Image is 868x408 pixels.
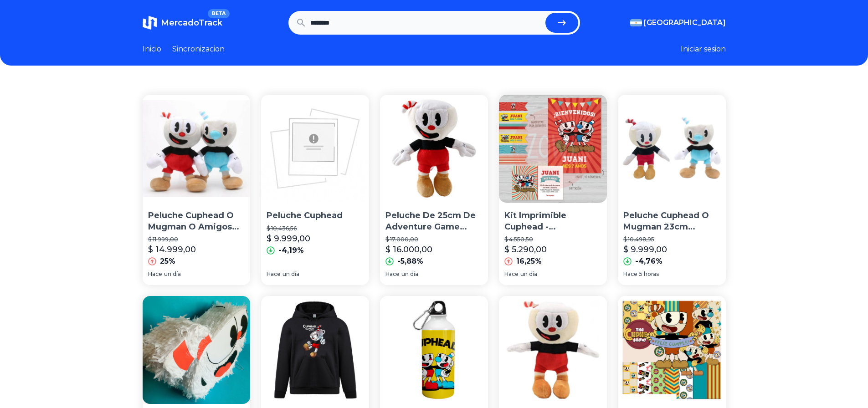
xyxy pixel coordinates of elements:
p: $ 14.999,00 [148,243,196,256]
img: Botella Aluminio Cuphead [380,296,488,404]
span: Hace [148,270,162,278]
p: $ 17.000,00 [385,236,483,243]
p: -5,88% [397,256,423,267]
a: Peluche CupheadPeluche Cuphead$ 10.436,56$ 9.999,00-4,19%Haceun día [261,95,369,285]
span: Hace [385,270,400,278]
span: Hace [504,270,519,278]
img: Kit Digital Cuphead Show [618,296,726,404]
a: Peluche Cuphead O Mugman 23cm Cabeza De Taza Precio X UnidadPeluche Cuphead O Mugman 23cm Cabeza ... [618,95,726,285]
a: Sincronizacion [172,44,225,55]
img: Cuphead De Peluche O Mugman Importados Calidad Máxima [499,296,607,404]
a: MercadoTrackBETA [143,15,222,30]
img: Argentina [630,19,642,26]
span: Hace [267,270,281,278]
span: BETA [208,9,229,18]
p: Peluche De 25cm De Adventure Game Cuphead,mugman [385,210,483,233]
button: [GEOGRAPHIC_DATA] [630,17,726,28]
p: 16,25% [516,256,542,267]
p: Kit Imprimible Cuphead - Imprimibles Zowi [504,210,601,233]
p: $ 11.999,00 [148,236,245,243]
button: Iniciar sesion [681,44,726,55]
span: un día [401,270,418,278]
img: Peluche De 25cm De Adventure Game Cuphead,mugman [380,95,488,203]
p: 25% [160,256,175,267]
p: -4,19% [278,245,304,256]
img: Buzo Canguro Cuphead Algodón Calidad [261,296,369,404]
span: Hace [623,270,637,278]
img: Kit Imprimible Cuphead - Imprimibles Zowi [499,95,607,203]
p: -4,76% [635,256,663,267]
p: $ 5.290,00 [504,243,547,256]
p: $ 10.436,56 [267,225,364,232]
img: Peluche Cuphead O Mugman O Amigos 23-25cm Precio Por Unidad [143,95,251,203]
span: un día [282,270,299,278]
a: Inicio [143,44,161,55]
p: $ 4.550,50 [504,236,601,243]
p: $ 9.999,00 [267,232,310,245]
a: Peluche Cuphead O Mugman O Amigos 23-25cm Precio Por UnidadPeluche Cuphead O Mugman O Amigos 23-2... [143,95,251,285]
img: MercadoTrack [143,15,157,30]
span: [GEOGRAPHIC_DATA] [644,17,726,28]
p: Peluche Cuphead O Mugman 23cm Cabeza De Taza Precio X Unidad [623,210,720,233]
p: Peluche Cuphead [267,210,364,221]
img: Peluche Cuphead [261,95,369,203]
span: 5 horas [639,270,659,278]
span: un día [520,270,537,278]
a: Kit Imprimible Cuphead - Imprimibles ZowiKit Imprimible Cuphead - Imprimibles Zowi$ 4.550,50$ 5.2... [499,95,607,285]
p: Peluche Cuphead O Mugman O Amigos 23-25cm Precio Por Unidad [148,210,245,233]
img: Piñata Cuphead [143,296,251,404]
img: Peluche Cuphead O Mugman 23cm Cabeza De Taza Precio X Unidad [618,95,726,203]
p: $ 9.999,00 [623,243,667,256]
a: Peluche De 25cm De Adventure Game Cuphead,mugmanPeluche De 25cm De Adventure Game Cuphead,mugman$... [380,95,488,285]
p: $ 16.000,00 [385,243,432,256]
p: $ 10.498,95 [623,236,720,243]
span: un día [164,270,181,278]
span: MercadoTrack [161,18,222,28]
